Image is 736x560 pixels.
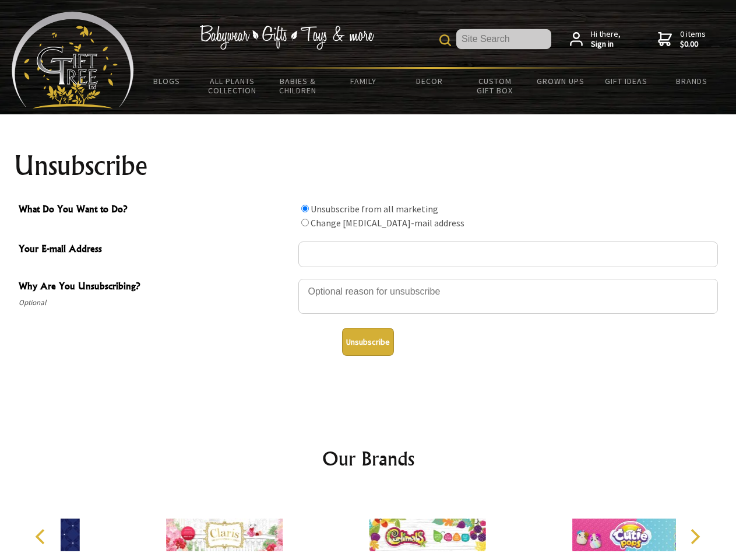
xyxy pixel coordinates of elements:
label: Change [MEDICAL_DATA]-mail address [311,217,464,229]
a: Decor [396,69,462,93]
button: Previous [29,524,55,549]
span: Why Are You Unsubscribing? [19,279,293,296]
span: Your E-mail Address [19,242,293,258]
a: Custom Gift Box [462,69,528,103]
input: What Do You Want to Do? [301,219,309,226]
img: product search [439,34,451,46]
input: Site Search [456,29,551,49]
label: Unsubscribe from all marketing [311,203,438,215]
span: 0 items [680,29,706,50]
span: What Do You Want to Do? [19,202,293,219]
h1: Unsubscribe [14,152,723,180]
a: All Plants Collection [200,69,266,103]
a: Gift Ideas [593,69,659,93]
a: Hi there,Sign in [570,29,621,50]
a: Family [331,69,397,93]
h2: Our Brands [23,444,713,473]
a: Grown Ups [527,69,593,93]
strong: Sign in [591,39,621,50]
img: Babywear - Gifts - Toys & more [199,25,374,50]
button: Next [682,524,707,549]
a: 0 items$0.00 [658,29,706,50]
a: Brands [659,69,725,93]
input: Your E-mail Address [298,242,718,267]
img: Babyware - Gifts - Toys and more... [12,12,134,108]
span: Hi there, [591,29,621,50]
a: BLOGS [134,69,200,93]
a: Babies & Children [265,69,331,103]
input: What Do You Want to Do? [301,205,309,212]
span: Optional [19,296,293,310]
strong: $0.00 [680,39,706,50]
button: Unsubscribe [342,328,394,356]
textarea: Why Are You Unsubscribing? [298,279,718,314]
